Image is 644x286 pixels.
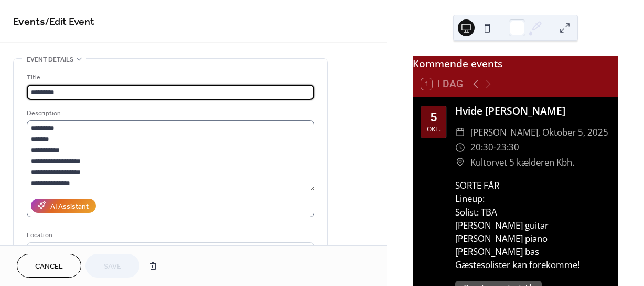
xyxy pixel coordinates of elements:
[13,12,45,32] a: Events
[455,104,610,119] div: Hvide [PERSON_NAME]
[17,254,81,278] button: Cancel
[493,140,496,155] span: -
[427,126,441,132] div: okt.
[27,108,312,119] div: Description
[31,199,96,213] button: AI Assistant
[413,56,618,71] div: Kommende events
[455,155,465,170] div: ​
[470,155,574,170] a: Kultorvet 5 kælderen Kbh.
[35,261,63,272] span: Cancel
[455,179,610,271] div: SORTE FÅR Lineup: Solist: TBA [PERSON_NAME] guitar [PERSON_NAME] piano [PERSON_NAME] bas Gæstesol...
[470,140,493,155] span: 20:30
[455,125,465,140] div: ​
[455,140,465,155] div: ​
[27,230,312,241] div: Location
[27,72,312,83] div: Title
[27,54,73,65] span: Event details
[430,111,437,124] div: 5
[50,201,89,212] div: AI Assistant
[45,12,94,32] span: / Edit Event
[470,125,608,140] span: [PERSON_NAME], oktober 5, 2025
[496,140,519,155] span: 23:30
